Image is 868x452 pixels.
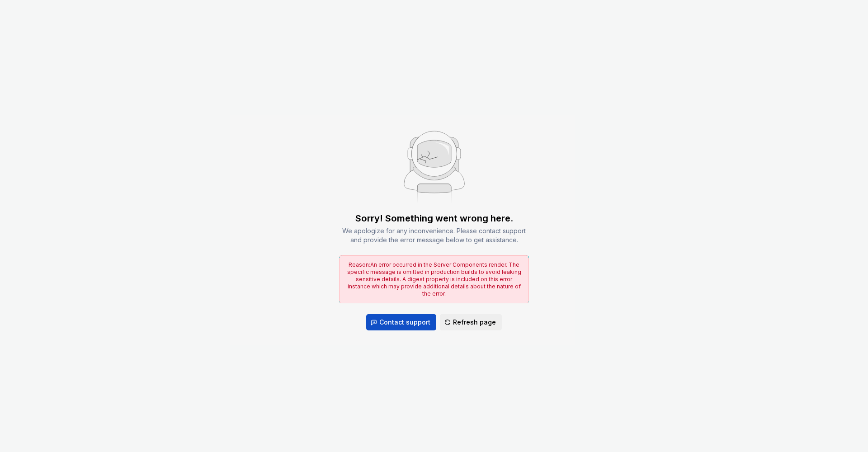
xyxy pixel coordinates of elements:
span: Refresh page [453,318,496,327]
div: We apologize for any inconvenience. Please contact support and provide the error message below to... [339,226,529,245]
span: Reason: An error occurred in the Server Components render. The specific message is omitted in pro... [347,261,521,297]
button: Refresh page [440,314,502,330]
div: Sorry! Something went wrong here. [355,212,513,225]
button: Contact support [366,314,436,330]
span: Contact support [379,318,430,327]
